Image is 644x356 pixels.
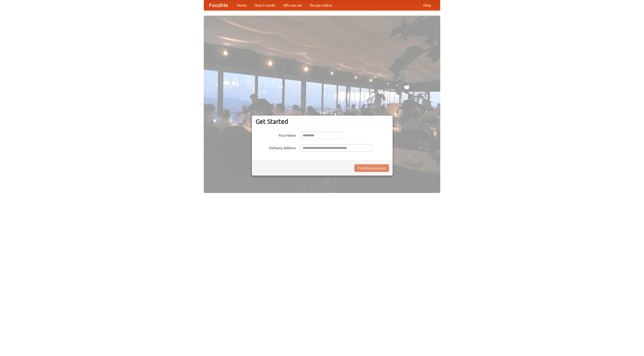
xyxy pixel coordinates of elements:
a: FoodMe [204,0,233,10]
a: How it works [251,0,279,10]
a: Help [419,0,435,10]
label: Your Name [256,132,296,138]
button: Find Restaurants! [354,164,389,172]
label: Delivery Address [256,144,296,150]
a: Home [233,0,251,10]
a: Who we are [279,0,306,10]
h3: Get Started [256,118,389,125]
a: Recipe videos [306,0,336,10]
